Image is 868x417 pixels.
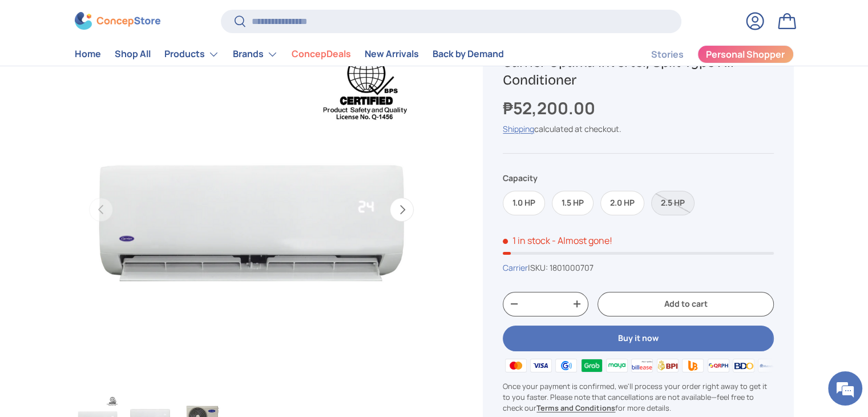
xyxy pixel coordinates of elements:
[552,234,612,247] p: - Almost gone!
[75,13,160,30] img: ConcepStore
[6,288,217,328] textarea: Type your message and hit 'Enter'
[651,191,695,215] label: Sold out
[697,45,794,63] a: Personal Shopper
[680,357,705,374] img: ubp
[604,357,629,374] img: maya
[503,357,528,374] img: master
[503,326,773,351] button: Buy it now
[503,123,534,134] a: Shipping
[158,43,226,66] summary: Products
[503,97,598,119] strong: ₱52,200.00
[75,43,504,66] nav: Primary
[597,292,773,316] button: Add to cart
[550,262,594,273] span: 1801000707
[292,43,351,66] a: ConcepDeals
[705,357,730,374] img: qrph
[706,50,785,59] span: Personal Shopper
[503,262,528,273] a: Carrier
[66,132,158,247] span: We're online!
[731,357,756,374] img: bdo
[530,262,548,273] span: SKU:
[528,357,554,374] img: visa
[59,64,192,79] div: Chat with us now
[75,43,101,66] a: Home
[629,357,655,374] img: billease
[651,43,684,66] a: Stories
[579,357,604,374] img: grabpay
[433,43,504,66] a: Back by Demand
[365,43,419,66] a: New Arrivals
[115,43,151,66] a: Shop All
[503,54,773,89] h1: Carrier Optima Inverter, Split Type Air Conditioner
[187,6,215,33] div: Minimize live chat window
[536,403,615,413] a: Terms and Conditions
[655,357,680,374] img: bpi
[503,234,550,247] span: 1 in stock
[503,172,538,184] legend: Capacity
[503,123,773,135] div: calculated at checkout.
[756,357,781,374] img: metrobank
[528,262,594,273] span: |
[503,381,773,414] p: Once your payment is confirmed, we'll process your order right away to get it to you faster. Plea...
[624,43,794,66] nav: Secondary
[554,357,579,374] img: gcash
[226,43,285,66] summary: Brands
